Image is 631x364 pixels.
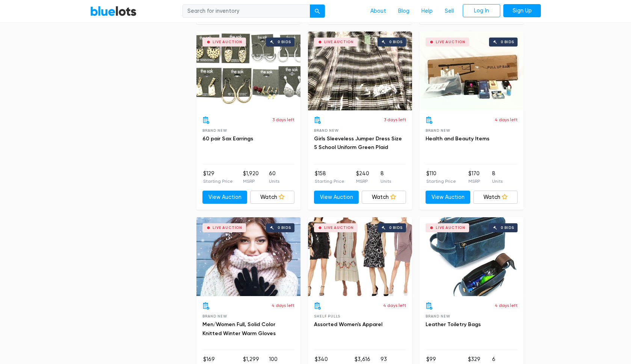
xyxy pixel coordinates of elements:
[415,4,439,18] a: Help
[269,170,279,185] li: 60
[314,314,340,318] span: Shelf Pulls
[420,217,524,296] a: Live Auction 0 bids
[278,226,291,230] div: 0 bids
[468,170,480,185] li: $170
[203,170,233,185] li: $129
[243,178,259,185] p: MSRP
[426,135,489,142] a: Health and Beauty Items
[426,321,481,328] a: Leather Toiletry Bags
[380,170,391,185] li: 8
[243,170,259,185] li: $1,920
[426,314,450,318] span: Brand New
[213,226,242,230] div: Live Auction
[272,116,294,123] p: 3 days left
[308,217,412,296] a: Live Auction 0 bids
[203,178,233,185] p: Starting Price
[213,40,242,44] div: Live Auction
[364,4,392,18] a: About
[202,135,253,142] a: 60 pair Sax Earrings
[196,217,300,296] a: Live Auction 0 bids
[202,128,227,132] span: Brand New
[308,32,412,110] a: Live Auction 0 bids
[314,191,359,204] a: View Auction
[426,178,456,185] p: Starting Price
[314,128,338,132] span: Brand New
[392,4,415,18] a: Blog
[473,191,518,204] a: Watch
[356,170,369,185] li: $240
[436,226,465,230] div: Live Auction
[250,191,295,204] a: Watch
[426,191,470,204] a: View Auction
[495,302,518,309] p: 4 days left
[324,40,354,44] div: Live Auction
[501,40,514,44] div: 0 bids
[439,4,460,18] a: Sell
[468,178,480,185] p: MSRP
[196,32,300,110] a: Live Auction 0 bids
[492,170,503,185] li: 8
[389,40,403,44] div: 0 bids
[278,40,291,44] div: 0 bids
[495,116,518,123] p: 4 days left
[202,321,276,337] a: Men/Women Full, Solid Color Knitted Winter Warm Gloves
[314,321,382,328] a: Assorted Women's Apparel
[202,191,247,204] a: View Auction
[272,302,294,309] p: 4 days left
[183,5,310,18] input: Search for inventory
[315,170,344,185] li: $158
[362,191,406,204] a: Watch
[90,6,137,17] a: BlueLots
[269,178,279,185] p: Units
[503,4,541,18] a: Sign Up
[426,128,450,132] span: Brand New
[383,302,406,309] p: 4 days left
[202,314,227,318] span: Brand New
[380,178,391,185] p: Units
[315,178,344,185] p: Starting Price
[314,135,402,151] a: Girls Sleeveless Jumper Dress Size 5 School Uniform Green Plaid
[389,226,403,230] div: 0 bids
[501,226,514,230] div: 0 bids
[463,4,500,18] a: Log In
[420,32,524,110] a: Live Auction 0 bids
[436,40,465,44] div: Live Auction
[384,116,406,123] p: 3 days left
[324,226,354,230] div: Live Auction
[426,170,456,185] li: $110
[356,178,369,185] p: MSRP
[492,178,503,185] p: Units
